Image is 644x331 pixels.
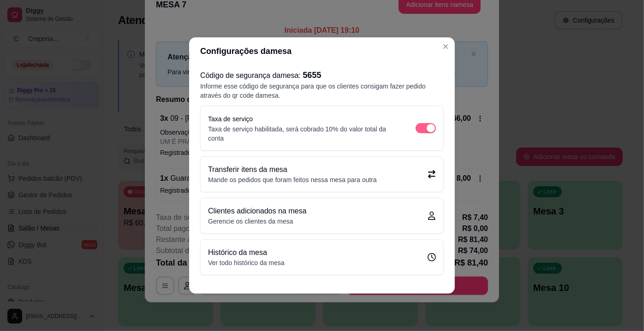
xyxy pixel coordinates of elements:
[208,115,253,123] label: Taxa de serviço
[303,71,321,80] span: 5655
[200,82,444,100] p: Informe esse código de segurança para que os clientes consigam fazer pedido através do qr code da...
[208,206,306,217] p: Clientes adicionados na mesa
[189,37,455,65] header: Configurações da mesa
[208,164,377,175] p: Transferir itens da mesa
[208,247,285,258] p: Histórico da mesa
[208,258,285,267] p: Ver todo histórico da mesa
[208,217,306,226] p: Gerencie os clientes da mesa
[438,39,453,54] button: Close
[200,69,444,82] h2: Código de segurança da mesa :
[208,124,397,143] p: Taxa de serviço habilitada, será cobrado 10% do valor total da conta
[208,175,377,184] p: Mande os pedidos que foram feitos nessa mesa para outra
